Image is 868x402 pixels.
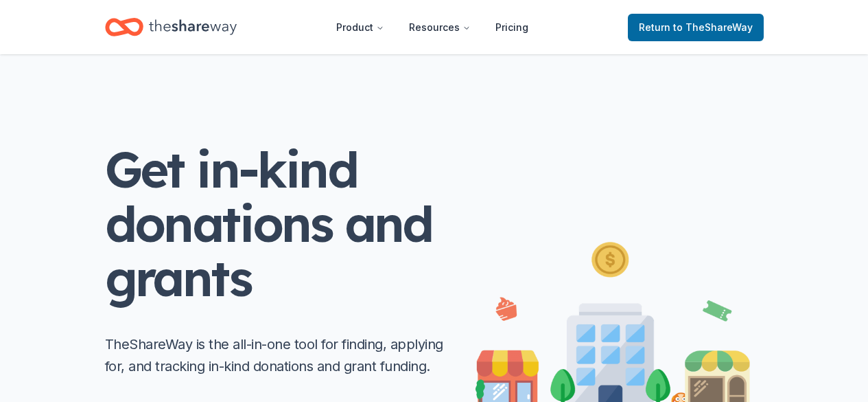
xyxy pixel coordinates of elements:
[484,14,539,41] a: Pricing
[105,333,448,377] p: TheShareWay is the all-in-one tool for finding, applying for, and tracking in-kind donations and ...
[325,14,395,41] button: Product
[628,14,764,41] a: Returnto TheShareWay
[673,21,753,33] span: to TheShareWay
[398,14,482,41] button: Resources
[105,11,237,43] a: Home
[105,142,448,306] h1: Get in-kind donations and grants
[639,19,753,36] span: Return
[325,11,539,43] nav: Main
